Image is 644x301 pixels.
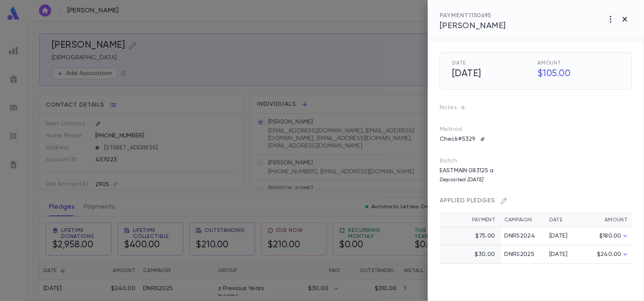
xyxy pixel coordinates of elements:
p: Batch [440,157,632,165]
th: Payment [440,213,500,227]
p: EASTMAIN 083125 a [435,165,498,177]
td: $75.00 [440,227,500,245]
th: Date [545,213,582,227]
h5: $105.00 [533,66,620,82]
div: [DATE] [549,251,578,258]
td: $30.00 [440,245,500,264]
td: DNRS2024 [500,227,545,245]
span: Amount [537,60,620,66]
p: Method [440,126,477,133]
p: Check #5329 [435,133,480,145]
div: [DATE] [549,232,578,240]
p: Notes [440,102,632,114]
td: $180.00 [582,227,632,245]
span: [PERSON_NAME] [440,22,506,30]
th: Campaign [500,213,545,227]
div: PAYMENT 1150695 [440,12,506,20]
td: $240.00 [582,245,632,264]
span: Date [452,60,534,66]
h5: [DATE] [448,66,534,82]
td: DNRS2025 [500,245,545,264]
span: Applied Pledges [440,198,495,204]
th: Amount [582,213,632,227]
